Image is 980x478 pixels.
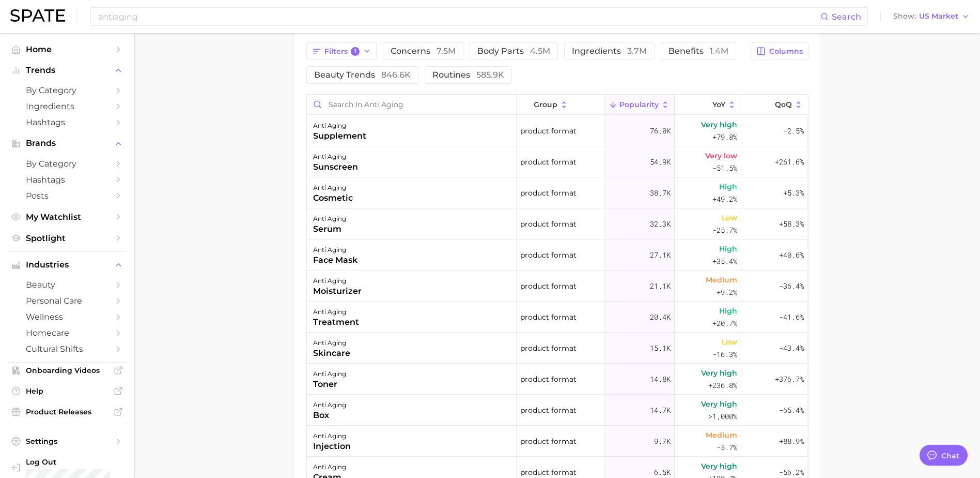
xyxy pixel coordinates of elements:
a: by Category [8,82,126,98]
div: injection [313,440,351,453]
span: Filters [324,47,360,56]
a: Ingredients [8,98,126,114]
span: Medium [706,429,737,441]
div: treatment [313,316,359,328]
span: 20.4k [650,311,671,323]
div: skincare [313,347,350,360]
span: YoY [712,100,725,109]
span: group [534,100,557,109]
span: Settings [26,437,108,446]
span: 3.7m [627,46,647,56]
button: anti agingsunscreenproduct format54.9kVery low-51.5%+261.6% [307,146,808,177]
span: Very low [705,150,737,162]
span: 1.4m [710,46,728,56]
div: anti aging [313,213,346,225]
span: High [719,181,737,193]
a: beauty [8,277,126,293]
a: Home [8,41,126,57]
a: cultural shifts [8,341,126,357]
span: 4.5m [530,46,550,56]
span: Help [26,386,108,396]
span: product format [520,404,577,416]
div: anti aging [313,244,357,256]
span: personal care [26,296,108,306]
button: anti agingtonerproduct format14.8kVery high+236.8%+376.7% [307,364,808,395]
span: +40.6% [779,249,804,261]
span: US Market [919,13,958,19]
div: anti aging [313,151,358,163]
span: -16.3% [712,348,737,361]
div: serum [313,223,346,235]
span: +58.3% [779,218,804,230]
span: product format [520,435,577,447]
span: Search [832,12,861,22]
img: SPATE [10,9,65,22]
span: 38.7k [650,187,671,199]
span: +236.8% [708,379,737,392]
div: anti aging [313,430,351,442]
button: Brands [8,136,126,151]
button: anti agingserumproduct format32.3kLow-25.7%+58.3% [307,208,808,240]
div: anti aging [313,275,362,287]
span: +49.2% [712,193,737,205]
button: group [517,95,604,115]
span: Medium [706,274,737,286]
span: Show [893,13,916,19]
span: product format [520,342,577,354]
span: Product Releases [26,407,108,416]
a: homecare [8,325,126,341]
span: 1 [351,47,360,56]
span: +261.6% [775,156,804,168]
button: QoQ [741,95,807,115]
div: cosmetic [313,192,353,204]
div: anti aging [313,306,359,318]
button: anti agingskincareproduct format15.1kLow-16.3%-43.4% [307,333,808,364]
div: anti aging [313,337,350,349]
span: Very high [701,460,737,472]
div: sunscreen [313,161,358,173]
button: Trends [8,63,126,78]
span: concerns [391,47,456,55]
span: +9.2% [717,286,737,298]
a: Spotlight [8,230,126,246]
span: Hashtags [26,117,108,127]
span: -41.6% [779,311,804,323]
button: YoY [675,95,741,115]
span: homecare [26,328,108,338]
span: +88.9% [779,435,804,447]
span: -2.5% [783,125,804,137]
span: product format [520,249,577,261]
span: -43.4% [779,342,804,354]
span: Low [722,336,737,348]
button: anti agingsupplementproduct format76.0kVery high+79.8%-2.5% [307,115,808,146]
span: 54.9k [650,156,671,168]
span: Onboarding Videos [26,366,108,375]
span: by Category [26,159,108,169]
span: Popularity [619,100,659,109]
button: anti agingmoisturizerproduct format21.1kMedium+9.2%-36.4% [307,271,808,302]
span: -51.5% [712,162,737,174]
span: beauty [26,280,108,290]
span: 27.1k [650,249,671,261]
span: +79.8% [712,131,737,143]
span: 585.9k [476,70,504,80]
span: High [719,243,737,255]
span: product format [520,280,577,292]
input: Search in anti aging [307,95,516,114]
span: routines [432,71,504,79]
span: -25.7% [712,224,737,236]
span: 14.7k [650,404,671,416]
a: Product Releases [8,404,126,420]
span: Ingredients [26,101,108,111]
button: anti agingface maskproduct format27.1kHigh+35.4%+40.6% [307,240,808,271]
span: Posts [26,191,108,201]
span: ingredients [572,47,647,55]
a: by Category [8,156,126,172]
div: anti aging [313,119,366,132]
span: 846.6k [381,70,411,80]
a: Hashtags [8,172,126,188]
input: Search here for a brand, industry, or ingredient [97,8,820,25]
a: Posts [8,188,126,204]
button: anti agingtreatmentproduct format20.4kHigh+20.7%-41.6% [307,302,808,333]
span: 14.8k [650,373,671,385]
